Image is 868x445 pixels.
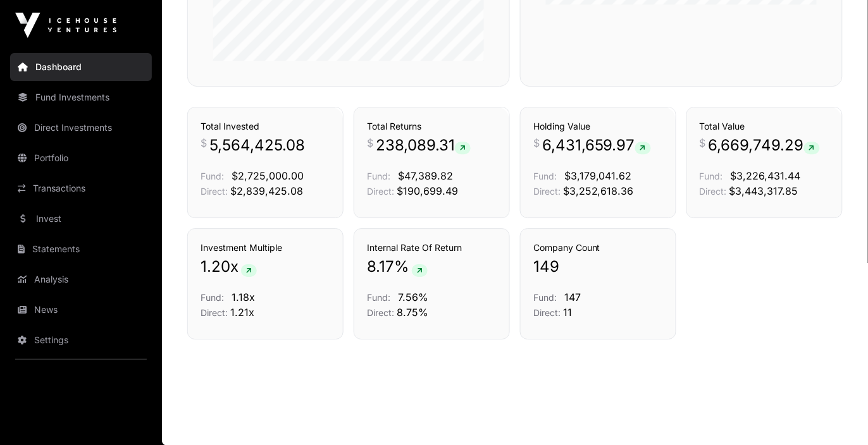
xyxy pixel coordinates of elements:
[398,169,453,182] span: $47,389.82
[398,291,428,303] span: 7.56%
[201,186,228,197] span: Direct:
[533,171,557,181] span: Fund:
[10,53,152,81] a: Dashboard
[367,307,394,318] span: Direct:
[201,257,230,277] span: 1.20
[367,257,394,277] span: 8.17
[533,241,663,254] h3: Company Count
[10,296,152,324] a: News
[201,307,228,318] span: Direct:
[367,171,390,181] span: Fund:
[563,306,572,319] span: 11
[10,326,152,354] a: Settings
[533,186,561,197] span: Direct:
[367,292,390,303] span: Fund:
[533,307,561,318] span: Direct:
[367,186,394,197] span: Direct:
[10,265,152,293] a: Analysis
[10,83,152,111] a: Fund Investments
[700,171,723,181] span: Fund:
[367,135,373,150] span: $
[533,257,559,277] span: 149
[533,292,557,303] span: Fund:
[201,135,207,150] span: $
[397,185,458,197] span: $190,699.49
[805,384,868,445] iframe: Chat Widget
[394,257,409,277] span: %
[709,135,820,155] span: 6,669,749.29
[731,169,801,182] span: $3,226,431.44
[10,174,152,202] a: Transactions
[201,171,224,181] span: Fund:
[232,291,255,303] span: 1.18x
[700,135,706,150] span: $
[542,135,651,155] span: 6,431,659.97
[564,169,632,182] span: $3,179,041.62
[232,169,304,182] span: $2,725,000.00
[367,120,497,133] h3: Total Returns
[367,241,497,254] h3: Internal Rate Of Return
[563,185,634,197] span: $3,252,618.36
[700,186,727,197] span: Direct:
[10,205,152,233] a: Invest
[10,114,152,142] a: Direct Investments
[700,120,829,133] h3: Total Value
[533,120,663,133] h3: Holding Value
[230,185,303,197] span: $2,839,425.08
[209,135,305,155] span: 5,564,425.08
[533,135,540,150] span: $
[201,241,330,254] h3: Investment Multiple
[397,306,428,319] span: 8.75%
[376,135,471,155] span: 238,089.31
[201,292,224,303] span: Fund:
[729,185,798,197] span: $3,443,317.85
[564,291,581,303] span: 147
[230,306,254,319] span: 1.21x
[15,13,116,38] img: Icehouse Ventures Logo
[10,235,152,263] a: Statements
[10,144,152,172] a: Portfolio
[230,257,239,277] span: x
[201,120,330,133] h3: Total Invested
